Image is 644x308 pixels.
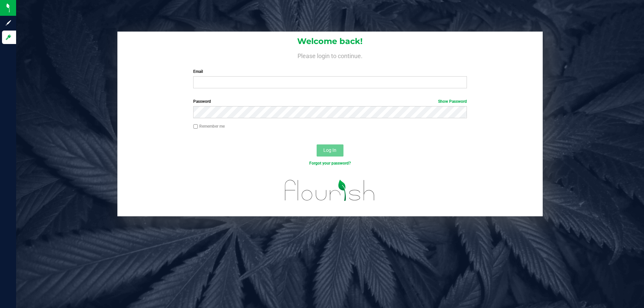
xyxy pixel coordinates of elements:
[317,144,343,157] button: Log In
[277,173,383,208] img: flourish_logo.svg
[193,124,198,129] input: Remember me
[193,99,211,104] span: Password
[323,147,336,153] span: Log In
[117,37,543,46] h1: Welcome back!
[193,69,467,75] label: Email
[193,123,225,129] label: Remember me
[438,99,467,104] a: Show Password
[117,51,543,59] h4: Please login to continue.
[5,34,12,41] inline-svg: Log in
[5,19,12,26] inline-svg: Sign up
[309,161,351,166] a: Forgot your password?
